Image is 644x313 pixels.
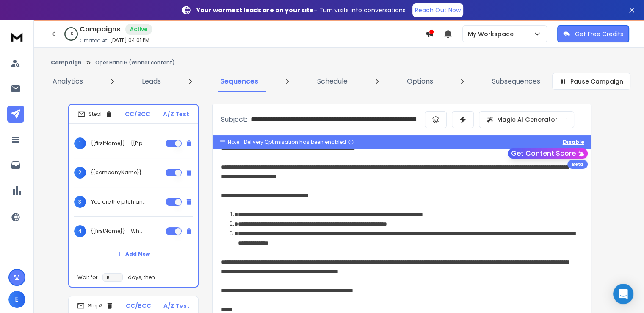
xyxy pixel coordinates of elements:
button: E [8,291,25,308]
h1: Campaigns [80,24,120,34]
p: Reach Out Now [415,6,461,14]
a: Options [402,71,438,92]
button: Magic AI Generator [479,111,574,128]
a: Subsequences [487,71,545,92]
p: Oper Hand 6 (Winner content) [95,59,175,66]
a: Schedule [312,71,353,92]
p: Leads [142,76,161,87]
div: Step 1 [77,110,113,118]
p: 1 % [69,31,73,36]
a: Sequences [215,71,263,92]
p: days, then [128,274,155,281]
button: Add New [110,246,157,263]
p: Subsequences [492,76,540,87]
button: Get Free Credits [557,25,629,42]
p: Wait for [77,274,97,281]
strong: Your warmest leads are on your site [196,6,314,14]
p: Get Free Credits [575,30,623,38]
li: Step1CC/BCCA/Z Test1{{firstName}} - {{Pipeline Panic Button|Fix Your Funnel|Struggling Pipeline? ... [68,104,199,288]
p: Sequences [220,76,258,87]
div: Active [125,24,152,35]
p: Magic AI Generator [497,115,558,124]
button: Pause Campaign [552,73,630,90]
p: Analytics [53,76,83,87]
a: Leads [137,71,166,92]
p: [DATE] 04:01 PM [110,37,149,44]
p: Schedule [317,76,348,87]
button: Campaign [51,59,82,66]
p: Options [407,76,433,87]
p: {{firstName}} - {{Pipeline Panic Button|Fix Your Funnel|Struggling Pipeline? Read This}} [91,140,145,147]
a: Analytics [47,71,88,92]
p: You are the pitch and the problem! [91,198,145,205]
div: Step 2 [77,302,113,310]
div: Beta [567,160,588,169]
p: Subject: [221,115,247,125]
p: Created At: [80,37,108,44]
button: Get Content Score [508,148,588,159]
img: logo [8,29,25,45]
p: My Workspace [468,30,517,38]
button: Disable [563,139,584,145]
span: 2 [74,167,86,179]
span: 1 [74,137,86,149]
p: {{companyName}}: {{Ready to raise|Raising soon|is your next raise coming up|gearing up to fundrai... [91,169,145,176]
p: CC/BCC [126,302,151,310]
span: 3 [74,196,86,208]
p: {{firstName}} - What one founder did before raising. [91,228,145,235]
a: Reach Out Now [412,3,463,17]
div: Open Intercom Messenger [613,284,633,304]
p: A/Z Test [163,110,189,118]
p: CC/BCC [125,110,150,118]
span: 4 [74,225,86,237]
span: Note: [228,139,240,145]
div: Delivery Optimisation has been enabled [244,139,354,145]
p: – Turn visits into conversations [196,6,406,14]
p: A/Z Test [163,302,190,310]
